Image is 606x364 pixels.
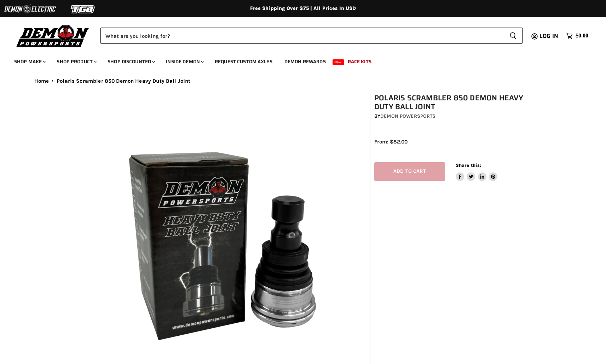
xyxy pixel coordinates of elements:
aside: Share this: [456,162,498,181]
span: $0.00 [576,33,588,39]
div: by [374,112,536,120]
span: Log in [539,31,558,40]
input: Search [100,28,504,44]
a: $0.00 [562,31,592,41]
img: TGB Logo 2 [57,2,110,16]
nav: Breadcrumbs [20,78,586,84]
a: Demon Powersports [380,113,435,119]
img: Demon Electric Logo 2 [4,2,57,16]
img: Demon Powersports [14,23,92,48]
a: Race Kits [342,54,377,69]
a: Log in [536,33,562,39]
a: Shop Make [9,54,50,69]
a: Demon Rewards [279,54,331,69]
a: Inside Demon [161,54,208,69]
span: Polaris Scrambler 850 Demon Heavy Duty Ball Joint [57,78,190,84]
ul: Main menu [9,52,587,69]
span: New! [333,59,345,65]
form: Product [100,28,523,44]
a: Shop Product [51,54,101,69]
span: From: $82.00 [374,139,408,145]
a: Home [34,78,49,84]
span: Share this: [456,163,481,168]
button: Search [504,28,523,44]
div: Free Shipping Over $75 | All Prices In USD [20,5,586,12]
h1: Polaris Scrambler 850 Demon Heavy Duty Ball Joint [374,94,536,111]
a: Shop Discounted [102,54,159,69]
a: Request Custom Axles [209,54,278,69]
